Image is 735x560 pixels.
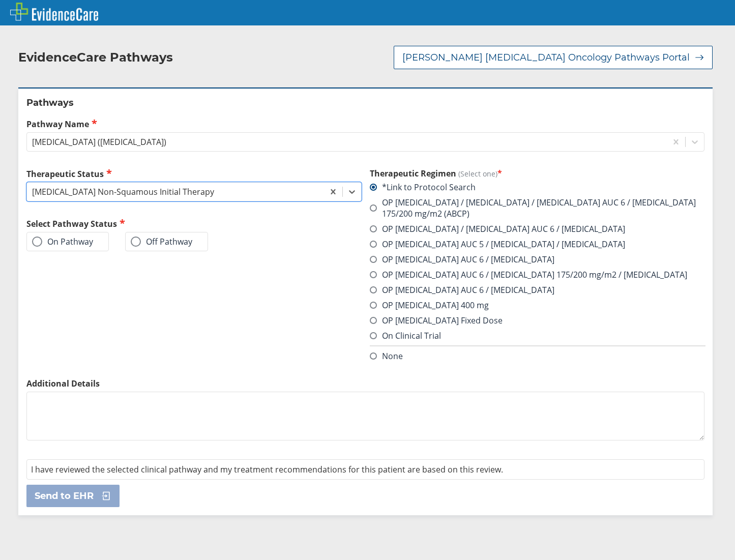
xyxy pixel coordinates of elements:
h2: Pathways [26,97,704,109]
label: Additional Details [26,378,704,389]
button: [PERSON_NAME] [MEDICAL_DATA] Oncology Pathways Portal [394,46,713,69]
label: On Clinical Trial [370,330,441,341]
label: OP [MEDICAL_DATA] 400 mg [370,300,489,311]
label: On Pathway [32,237,93,247]
button: Send to EHR [26,485,120,507]
label: OP [MEDICAL_DATA] Fixed Dose [370,315,503,326]
h2: EvidenceCare Pathways [18,50,173,65]
label: OP [MEDICAL_DATA] AUC 5 / [MEDICAL_DATA] / [MEDICAL_DATA] [370,239,625,250]
span: (Select one) [458,169,497,179]
h3: Therapeutic Regimen [370,168,705,179]
img: EvidenceCare [10,3,98,21]
label: Pathway Name [26,118,704,130]
h2: Select Pathway Status [26,218,362,229]
label: None [370,350,403,362]
label: Therapeutic Status [26,168,362,180]
span: Send to EHR [35,490,94,502]
label: OP [MEDICAL_DATA] / [MEDICAL_DATA] / [MEDICAL_DATA] AUC 6 / [MEDICAL_DATA] 175/200 mg/m2 (ABCP) [370,197,705,219]
label: OP [MEDICAL_DATA] AUC 6 / [MEDICAL_DATA] [370,254,554,265]
label: OP [MEDICAL_DATA] / [MEDICAL_DATA] AUC 6 / [MEDICAL_DATA] [370,223,625,234]
span: [PERSON_NAME] [MEDICAL_DATA] Oncology Pathways Portal [402,51,690,64]
label: *Link to Protocol Search [370,182,476,193]
div: [MEDICAL_DATA] ([MEDICAL_DATA]) [32,136,166,148]
label: Off Pathway [131,237,192,247]
label: OP [MEDICAL_DATA] AUC 6 / [MEDICAL_DATA] [370,284,554,296]
div: [MEDICAL_DATA] Non-Squamous Initial Therapy [32,186,214,197]
span: I have reviewed the selected clinical pathway and my treatment recommendations for this patient a... [31,464,503,475]
label: OP [MEDICAL_DATA] AUC 6 / [MEDICAL_DATA] 175/200 mg/m2 / [MEDICAL_DATA] [370,269,687,280]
